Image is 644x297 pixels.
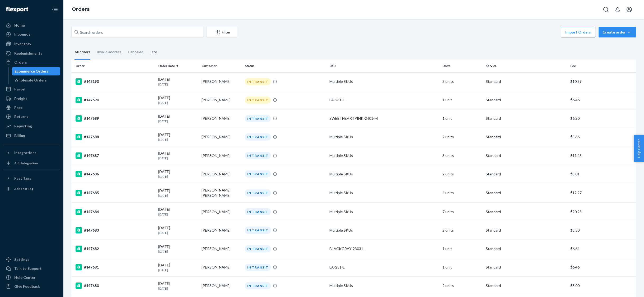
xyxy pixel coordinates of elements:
td: 7 units [440,203,484,221]
th: Order [71,60,156,72]
td: $11.43 [568,146,636,165]
button: Create order [599,27,636,37]
div: IN TRANSIT [245,245,271,252]
p: Standard [486,228,566,233]
td: Multiple SKUs [327,203,440,221]
td: Multiple SKUs [327,146,440,165]
div: Add Integration [14,161,38,165]
div: Reporting [14,123,32,129]
p: Standard [486,153,566,158]
div: IN TRANSIT [245,282,271,289]
input: Search orders [71,27,203,37]
th: SKU [327,60,440,72]
p: Standard [486,246,566,251]
div: #147689 [76,115,154,122]
td: 3 units [440,146,484,165]
div: Fast Tags [14,176,31,181]
div: Inbounds [14,32,30,37]
td: [PERSON_NAME] [199,276,243,295]
div: [DATE] [158,169,197,179]
div: IN TRANSIT [245,133,271,141]
div: #147682 [76,246,154,252]
p: Standard [486,265,566,270]
a: Ecommerce Orders [12,67,60,75]
button: Import Orders [561,27,595,37]
div: SWEETHEARTPINK-2401-M [329,116,438,121]
div: Late [150,45,157,59]
td: [PERSON_NAME] [199,221,243,239]
button: Give Feedback [3,282,60,291]
div: [DATE] [158,77,197,87]
div: Replenishments [14,51,42,56]
div: Filter [207,30,237,35]
div: IN TRANSIT [245,208,271,215]
div: #147688 [76,134,154,140]
p: [DATE] [158,156,197,160]
div: IN TRANSIT [245,152,271,159]
div: LA-231-L [329,97,438,103]
td: 2 units [440,128,484,146]
p: [DATE] [158,286,197,291]
a: Parcel [3,85,60,93]
p: [DATE] [158,212,197,217]
td: [PERSON_NAME] [199,146,243,165]
div: [DATE] [158,114,197,123]
div: Settings [14,257,29,262]
p: [DATE] [158,119,197,123]
a: Prep [3,103,60,112]
div: Wholesale Orders [15,78,47,83]
td: [PERSON_NAME] [199,109,243,128]
td: Multiple SKUs [327,165,440,183]
td: 1 unit [440,109,484,128]
th: Order Date [156,60,199,72]
div: Integrations [14,150,36,155]
div: [DATE] [158,207,197,217]
div: Billing [14,133,25,138]
p: [DATE] [158,100,197,105]
div: LA-231-L [329,265,438,270]
div: IN TRANSIT [245,189,271,197]
td: [PERSON_NAME] [199,203,243,221]
div: [DATE] [158,132,197,142]
img: Flexport logo [6,7,28,12]
div: #147680 [76,282,154,289]
a: Talk to Support [3,264,60,273]
a: Replenishments [3,49,60,58]
p: Standard [486,209,566,214]
div: All orders [74,45,90,60]
td: [PERSON_NAME] [199,72,243,91]
td: 1 unit [440,239,484,258]
td: $20.28 [568,203,636,221]
p: Standard [486,97,566,103]
td: 2 units [440,221,484,239]
a: Billing [3,131,60,140]
a: Orders [72,6,90,12]
td: $10.59 [568,72,636,91]
a: Add Fast Tag [3,185,60,193]
div: #147685 [76,190,154,196]
div: [DATE] [158,225,197,235]
button: Open account menu [624,4,634,15]
td: $6.46 [568,258,636,276]
div: Parcel [14,87,25,92]
ol: breadcrumbs [68,2,94,17]
th: Units [440,60,484,72]
a: Home [3,21,60,30]
td: 1 unit [440,91,484,109]
p: Standard [486,134,566,140]
th: Fee [568,60,636,72]
button: Filter [207,27,237,37]
td: 1 unit [440,258,484,276]
div: IN TRANSIT [245,227,271,234]
a: Reporting [3,122,60,130]
td: Multiple SKUs [327,183,440,203]
button: Help Center [634,135,644,162]
td: [PERSON_NAME] [199,91,243,109]
div: [DATE] [158,281,197,291]
button: Close Navigation [50,4,60,15]
div: BLACKGRAY-2303-L [329,246,438,251]
p: [DATE] [158,193,197,198]
td: [PERSON_NAME] [199,258,243,276]
div: Prep [14,105,22,110]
